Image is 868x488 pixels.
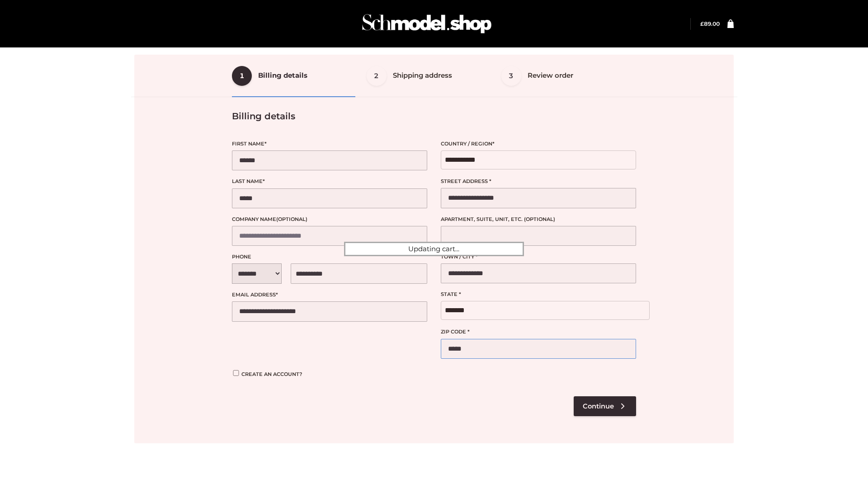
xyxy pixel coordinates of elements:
bdi: 89.00 [700,20,720,27]
a: £89.00 [700,20,720,27]
img: Schmodel Admin 964 [359,6,495,42]
span: £ [700,20,704,27]
div: Updating cart... [344,242,524,256]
